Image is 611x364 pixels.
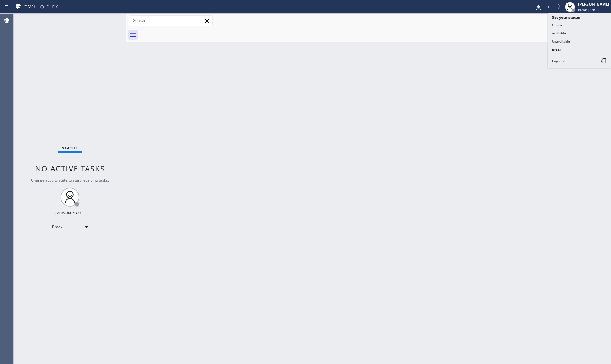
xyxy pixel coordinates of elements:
div: [PERSON_NAME] [55,210,85,216]
span: Change activity state to start receiving tasks. [31,177,109,183]
span: Break | 59:13 [578,8,599,12]
span: Status [62,146,78,150]
input: Search [128,16,212,26]
span: No active tasks [35,163,105,174]
div: [PERSON_NAME] [578,2,609,7]
button: Mute [554,3,563,11]
div: Break [48,222,92,232]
